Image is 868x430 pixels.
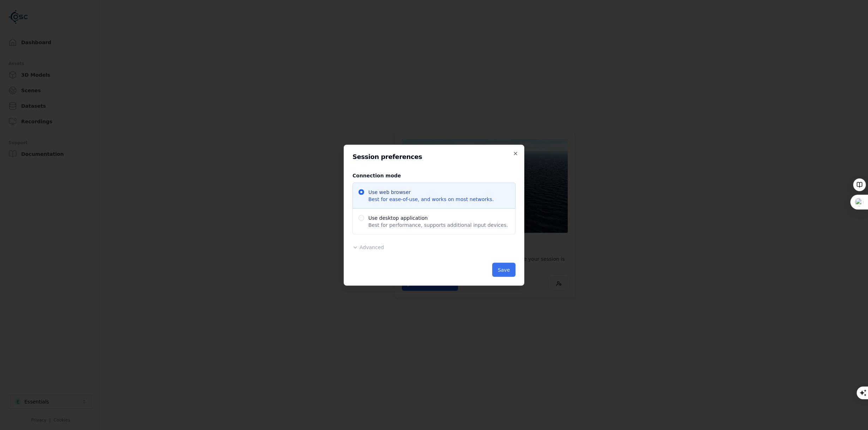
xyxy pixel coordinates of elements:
[360,244,384,250] span: Advanced
[368,195,494,202] span: Best for ease-of-use, and works on most networks.
[368,221,508,228] span: Best for performance, supports additional input devices.
[492,263,516,277] button: Save
[368,188,494,195] span: Use web browser
[352,243,384,251] button: Advanced
[352,208,516,234] span: Use desktop application
[352,182,516,208] span: Use web browser
[368,214,508,221] span: Use desktop application
[352,153,516,160] h2: Session preferences
[352,171,401,179] legend: Connection mode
